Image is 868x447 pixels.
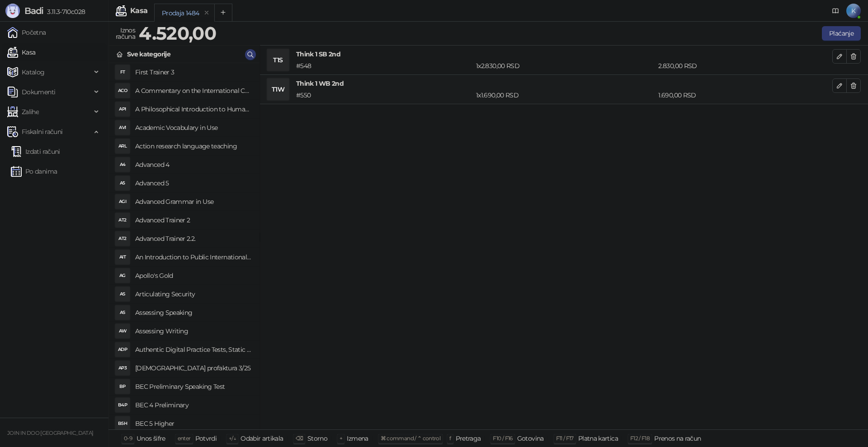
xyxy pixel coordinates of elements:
[115,379,130,394] div: BP
[137,433,165,444] div: Unos šifre
[11,162,57,180] a: Po danima
[135,176,252,190] h4: Advanced 5
[115,287,130,301] div: AS
[43,8,85,16] span: 3.11.3-710c028
[24,5,43,16] span: Badi
[115,102,130,116] div: API
[347,433,368,444] div: Izmena
[267,78,289,100] div: T1W
[115,213,130,227] div: AT2
[214,4,232,22] button: Add tab
[115,398,130,412] div: B4P
[115,250,130,264] div: AIT
[115,361,130,375] div: AP3
[656,61,834,71] div: 2.830,00 RSD
[115,305,130,320] div: AS
[135,250,252,264] h4: An Introduction to Public International Law
[115,324,130,338] div: AW
[115,83,130,98] div: ACO
[381,435,441,442] span: ⌘ command / ⌃ control
[474,90,656,100] div: 1 x 1.690,00 RSD
[114,24,137,42] div: Iznos računa
[307,433,327,444] div: Storno
[135,231,252,246] h4: Advanced Trainer 2.2.
[135,287,252,301] h4: Articulating Security
[115,120,130,135] div: AVI
[135,83,252,98] h4: A Commentary on the International Convent on Civil and Political Rights
[22,83,55,101] span: Dokumenti
[135,305,252,320] h4: Assessing Speaking
[135,213,252,227] h4: Advanced Trainer 2
[630,435,650,442] span: F12 / F18
[115,342,130,357] div: ADP
[135,157,252,172] h4: Advanced 4
[135,379,252,394] h4: BEC Preliminary Speaking Test
[294,61,474,71] div: # 548
[7,23,46,41] a: Početna
[11,143,60,161] a: Izdati računi
[195,433,217,444] div: Potvrdi
[135,65,252,79] h4: First Trainer 3
[828,4,843,18] a: Dokumentacija
[135,102,252,116] h4: A Philosophical Introduction to Human Rights
[656,90,834,100] div: 1.690,00 RSD
[267,49,289,71] div: T1S
[7,430,93,436] small: JOIN IN DOO [GEOGRAPHIC_DATA]
[201,9,212,17] button: remove
[556,435,574,442] span: F11 / F17
[22,123,62,141] span: Fiskalni računi
[135,361,252,375] h4: [DEMOGRAPHIC_DATA] profaktura 3/25
[115,157,130,172] div: A4
[115,65,130,79] div: FT
[127,49,170,59] div: Sve kategorije
[135,139,252,153] h4: Action research language teaching
[296,78,832,88] h4: Think 1 WB 2nd
[449,435,451,442] span: f
[340,435,342,442] span: +
[296,435,303,442] span: ⌫
[22,103,39,121] span: Zalihe
[109,63,259,429] div: grid
[474,61,656,71] div: 1 x 2.830,00 RSD
[178,435,191,442] span: enter
[130,7,147,14] div: Kasa
[115,416,130,431] div: B5H
[135,398,252,412] h4: BEC 4 Preliminary
[115,139,130,153] div: ARL
[162,8,199,18] div: Prodaja 1484
[115,176,130,190] div: A5
[135,324,252,338] h4: Assessing Writing
[135,194,252,209] h4: Advanced Grammar in Use
[7,43,35,61] a: Kasa
[456,433,481,444] div: Pretraga
[135,268,252,283] h4: Apollo's Gold
[294,90,474,100] div: # 550
[115,231,130,246] div: AT2
[846,4,861,18] span: K
[241,433,283,444] div: Odabir artikala
[296,49,832,59] h4: Think 1 SB 2nd
[229,435,236,442] span: ↑/↓
[822,26,861,41] button: Plaćanje
[135,416,252,431] h4: BEC 5 Higher
[115,194,130,209] div: AGI
[135,120,252,135] h4: Academic Vocabulary in Use
[578,433,618,444] div: Platna kartica
[124,435,132,442] span: 0-9
[22,63,45,81] span: Katalog
[654,433,701,444] div: Prenos na račun
[135,342,252,357] h4: Authentic Digital Practice Tests, Static online 1ed
[5,4,20,18] img: Logo
[115,268,130,283] div: AG
[493,435,512,442] span: F10 / F16
[517,433,544,444] div: Gotovina
[139,22,216,44] strong: 4.520,00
